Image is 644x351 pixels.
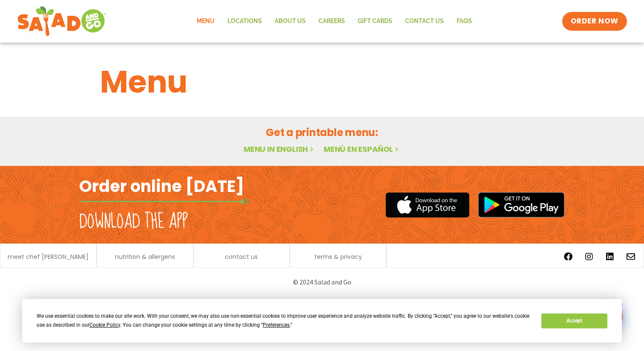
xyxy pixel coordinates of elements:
h2: Download the app [79,210,188,234]
div: Cookie Consent Prompt [22,299,622,342]
img: appstore [385,191,469,219]
a: Contact Us [399,12,450,31]
h2: Order online [DATE] [79,176,244,197]
nav: Menu [190,12,478,31]
h2: Get a printable menu: [100,125,544,140]
span: Cookie Policy [89,322,120,328]
a: Careers [312,12,351,31]
img: new-SAG-logo-768×292 [17,4,107,38]
a: ORDER NOW [562,12,627,31]
img: fork [79,199,250,204]
a: About Us [268,12,312,31]
span: ORDER NOW [571,16,618,26]
a: FAQs [450,12,478,31]
a: Menu in English [244,144,315,154]
img: google_play [478,192,565,218]
span: Preferences [263,322,290,328]
a: terms & privacy [314,254,362,260]
button: Accept [541,313,607,328]
a: meet chef [PERSON_NAME] [8,254,89,260]
a: Menu [190,12,221,31]
a: nutrition & allergens [115,254,175,260]
a: contact us [225,254,258,260]
a: Menú en español [324,144,400,154]
h1: Menu [100,59,544,105]
a: GIFT CARDS [351,12,399,31]
a: Locations [221,12,268,31]
p: © 2024 Salad and Go [83,276,561,288]
div: We use essential cookies to make our site work. With your consent, we may also use non-essential ... [37,312,531,330]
